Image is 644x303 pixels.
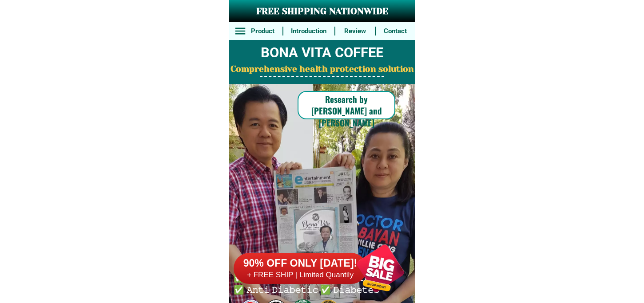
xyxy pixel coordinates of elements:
h3: FREE SHIPPING NATIONWIDE [229,5,415,18]
h6: Research by [PERSON_NAME] and [PERSON_NAME] [298,93,395,129]
h6: + FREE SHIP | Limited Quantily [234,270,367,280]
h2: BONA VITA COFFEE [229,43,415,63]
h6: Review [340,26,370,36]
h2: Comprehensive health protection solution [229,63,415,76]
h6: Product [248,26,278,36]
h6: 90% OFF ONLY [DATE]! [234,257,367,270]
h6: Contact [380,26,410,36]
h6: Introduction [288,26,330,36]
